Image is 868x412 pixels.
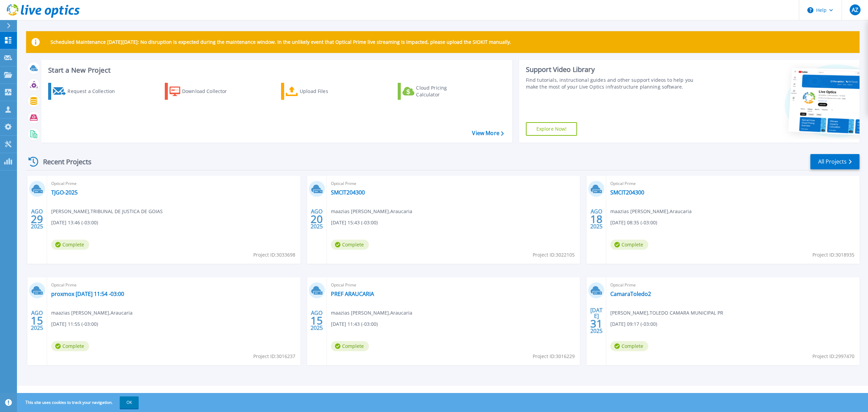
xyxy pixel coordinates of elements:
[48,67,504,74] h3: Start a New Project
[67,85,122,98] div: Request a Collection
[31,207,43,231] div: AGO 2025
[812,251,854,259] span: Project ID: 3018935
[472,130,504,136] a: View More
[331,219,378,226] span: [DATE] 15:43 (-03:00)
[810,154,860,169] a: All Projects
[331,320,378,328] span: [DATE] 11:43 (-03:00)
[590,321,603,326] span: 31
[51,189,78,196] a: TJGO-2025
[852,7,858,13] span: AZ
[51,39,511,45] p: Scheduled Maintenance [DATE][DATE]: No disruption is expected during the maintenance window. In t...
[51,208,163,215] span: [PERSON_NAME] , TRIBUNAL DE JUSTICA DE GOIAS
[310,308,323,333] div: AGO 2025
[590,216,603,222] span: 18
[398,83,473,100] a: Cloud Pricing Calculator
[590,207,603,231] div: AGO 2025
[331,291,374,297] a: PREF ARAUCARIA
[331,281,576,289] span: Optical Prime
[51,281,296,289] span: Optical Prime
[31,308,43,333] div: AGO 2025
[610,180,855,187] span: Optical Prime
[812,353,854,360] span: Project ID: 2997470
[526,77,702,90] div: Find tutorials, instructional guides and other support videos to help you make the most of your L...
[331,240,369,250] span: Complete
[416,85,470,98] div: Cloud Pricing Calculator
[590,308,603,333] div: [DATE] 2025
[610,309,723,317] span: [PERSON_NAME] , TOLEDO CAMARA MUNICIPAL PR
[331,309,412,317] span: maazias [PERSON_NAME] , Araucaria
[300,85,354,98] div: Upload Files
[51,180,296,187] span: Optical Prime
[182,85,236,98] div: Download Collector
[610,341,648,351] span: Complete
[253,353,295,360] span: Project ID: 3016237
[51,240,89,250] span: Complete
[311,318,323,323] span: 15
[310,207,323,231] div: AGO 2025
[610,208,692,215] span: maazias [PERSON_NAME] , Araucaria
[533,251,575,259] span: Project ID: 3022105
[331,341,369,351] span: Complete
[51,291,124,297] a: proxmox [DATE] 11:54 -03:00
[610,291,651,297] a: CamaraToledo2
[253,251,295,259] span: Project ID: 3033698
[51,219,98,226] span: [DATE] 13:46 (-03:00)
[31,216,43,222] span: 29
[51,309,133,317] span: maazias [PERSON_NAME] , Araucaria
[331,208,412,215] span: maazias [PERSON_NAME] , Araucaria
[281,83,357,100] a: Upload Files
[120,396,139,409] button: OK
[610,281,855,289] span: Optical Prime
[311,216,323,222] span: 20
[610,219,657,226] span: [DATE] 08:35 (-03:00)
[331,180,576,187] span: Optical Prime
[331,189,365,196] a: SMCIT204300
[51,341,89,351] span: Complete
[526,65,702,74] div: Support Video Library
[48,83,124,100] a: Request a Collection
[19,396,139,409] span: This site uses cookies to track your navigation.
[610,189,644,196] a: SMCIT204300
[526,122,577,136] a: Explore Now!
[31,318,43,323] span: 15
[610,320,657,328] span: [DATE] 09:17 (-03:00)
[26,153,101,170] div: Recent Projects
[533,353,575,360] span: Project ID: 3016229
[165,83,240,100] a: Download Collector
[51,320,98,328] span: [DATE] 11:55 (-03:00)
[610,240,648,250] span: Complete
